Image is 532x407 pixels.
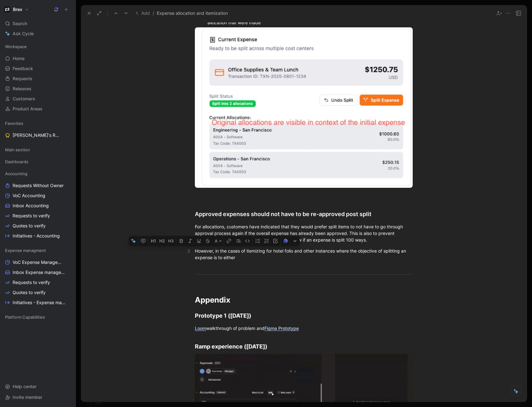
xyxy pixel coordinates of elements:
[3,169,73,178] div: Accounting
[3,191,73,200] a: VoC Accounting
[13,269,65,276] span: Inbox Expense management
[264,326,299,331] a: Figma Prototype
[3,278,73,287] a: Requests to verify
[3,382,73,391] div: Help center
[3,268,73,277] a: Inbox Expense management
[157,9,228,17] span: Expense allocation and itemization
[3,145,73,156] div: Main section
[5,120,23,126] span: Favorites
[195,248,413,261] div: However, in the cases of itemizing for hotel folio and other instances where the objective of spl...
[3,221,73,231] a: Quotes to verify
[13,394,42,400] span: Invite member
[195,223,413,243] div: For allocations, customers have indicated that they would prefer split items to not have to go th...
[13,299,66,306] span: Initiatives - Expense management
[4,6,10,13] img: Brex
[3,312,73,322] div: Platform Capabilities
[3,288,73,297] a: Quotes to verify
[5,147,30,153] span: Main section
[3,393,73,402] div: Invite member
[13,182,64,189] span: Requests Without Owner
[3,246,73,307] div: Expense managmentVoC Expense ManagementInbox Expense managementRequests to verifyQuotes to verify...
[13,223,46,229] span: Quotes to verify
[3,74,73,83] a: Requests
[195,295,230,304] span: Appendix
[134,9,151,17] button: Add
[3,246,73,255] div: Expense managment
[5,247,46,254] span: Expense managment
[13,289,46,296] span: Quotes to verify
[195,210,413,218] div: Approved expenses should not have to be re-approved post split
[3,19,73,28] div: Search
[13,30,34,37] span: Ask Cycle
[13,192,45,199] span: VoC Accounting
[13,86,31,92] span: Releases
[195,312,251,319] span: Prototype 1 ([DATE])
[3,231,73,241] a: Initiatives - Accounting
[3,131,73,140] a: [PERSON_NAME]'s Requests
[3,201,73,210] a: Inbox Accounting
[13,96,35,102] span: Customers
[13,132,59,138] span: [PERSON_NAME]'s Requests
[13,233,60,239] span: Initiatives - Accounting
[13,213,50,219] span: Requests to verify
[3,211,73,220] a: Requests to verify
[13,279,50,286] span: Requests to verify
[13,384,37,389] span: Help center
[13,259,65,265] span: VoC Expense Management
[3,169,73,241] div: AccountingRequests Without OwnerVoC AccountingInbox AccountingRequests to verifyQuotes to verifyI...
[13,20,27,27] span: Search
[3,29,73,38] a: Ask Cycle
[3,298,73,307] a: Initiatives - Expense management
[3,181,73,190] a: Requests Without Owner
[206,326,264,331] span: walkthrough of problem and
[3,84,73,93] a: Releases
[3,94,73,103] a: Customers
[13,65,33,72] span: Feedback
[13,75,32,82] span: Requests
[3,5,31,14] button: BrexBrex
[3,258,73,267] a: VoC Expense Management
[195,326,206,331] a: Loom
[3,157,73,168] div: Dashboards
[13,55,25,62] span: Home
[153,9,154,17] span: /
[3,157,73,166] div: Dashboards
[3,64,73,73] a: Feedback
[3,104,73,114] a: Product Areas
[5,170,27,177] span: Accounting
[3,42,73,51] div: Workspace
[13,106,42,112] span: Product Areas
[3,145,73,154] div: Main section
[3,54,73,63] a: Home
[5,314,45,320] span: Platform Capabilities
[3,312,73,324] div: Platform Capabilities
[13,203,49,209] span: Inbox Accounting
[3,119,73,128] div: Favorites
[13,7,22,12] h1: Brex
[195,343,267,350] span: Ramp experience ([DATE])
[5,159,28,165] span: Dashboards
[5,43,27,50] span: Workspace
